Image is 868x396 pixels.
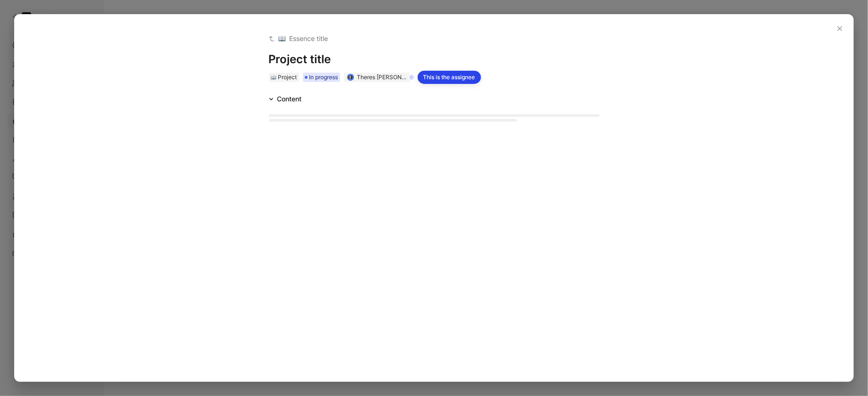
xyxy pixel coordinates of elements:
img: 📖 [271,74,276,80]
div: This is the assignee [418,71,481,84]
button: Content [265,93,306,105]
img: avatar [348,74,353,80]
div: Essence title [269,33,600,44]
img: 📖 [278,35,286,42]
div: Content [277,93,302,105]
div: Theres [PERSON_NAME] [357,73,408,82]
div: Project title [269,52,600,67]
div: Project [278,73,297,82]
